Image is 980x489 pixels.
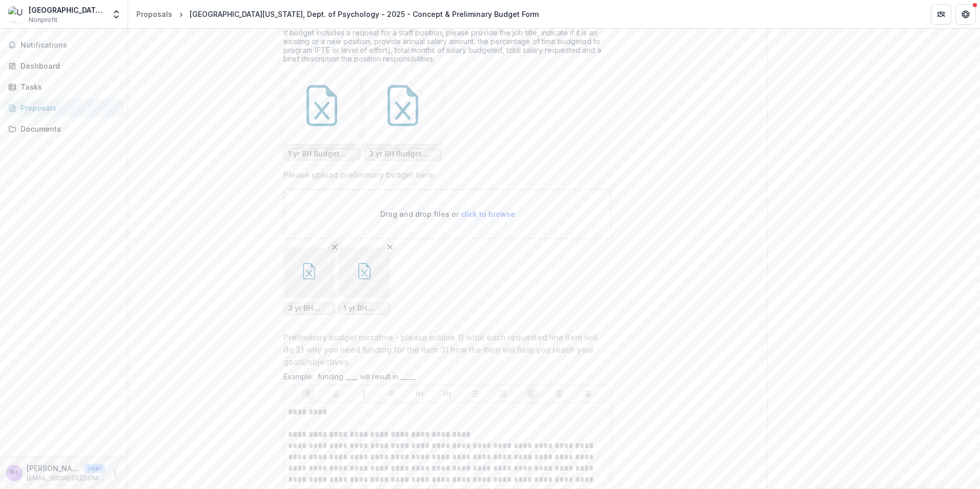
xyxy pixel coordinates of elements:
img: University of Florida, Dept. of Health Disparities [8,6,25,23]
button: Remove File [329,241,341,253]
span: 3 yr BH Budget Template.xlsx [369,150,437,158]
p: [EMAIL_ADDRESS][DOMAIN_NAME] [27,474,105,483]
button: Bold [302,388,314,400]
span: 1 yr BH Budget FINAL 1.xlsx [343,304,385,313]
p: User [84,464,105,473]
button: Align Center [553,388,565,400]
a: Proposals [132,7,176,22]
p: Preliminary budget narrative - please outline 1) what each requested line item will do 2) why you... [283,331,605,368]
a: Proposals [4,99,124,116]
nav: breadcrumb [132,7,543,22]
a: Dashboard [4,57,124,74]
button: Italicize [358,388,370,400]
button: Heading 1 [414,388,426,400]
span: click to browse [461,210,515,218]
button: Open entity switcher [109,4,124,25]
p: [PERSON_NAME] <[EMAIL_ADDRESS][DOMAIN_NAME]> [27,463,80,474]
p: Drag and drop files or [380,209,515,219]
span: Notifications [21,41,119,50]
a: Tasks [4,78,124,95]
span: Nonprofit [29,15,57,25]
div: Rui Zou <rzou@ufl.edu> [10,470,18,476]
span: 3 yr BH Budget FINAL 1.xlsx [288,304,330,313]
div: Documents [21,124,115,134]
button: Partners [931,4,951,25]
div: Remove File1 yr BH Budget FINAL 1.xlsx [339,247,390,315]
button: Align Left [525,388,538,400]
button: Bullet List [469,388,482,400]
button: Underline [330,388,342,400]
div: Proposals [136,9,172,19]
div: Tasks [21,81,115,92]
button: More [109,467,121,479]
button: Remove File [384,241,396,253]
button: Strike [385,388,398,400]
span: 1 yr BH Budget Template.xlsx [288,150,356,158]
a: Documents [4,120,124,137]
div: [GEOGRAPHIC_DATA][US_STATE], Dept. of Psychology - 2025 - Concept & Preliminary Budget Form [190,9,539,19]
div: Dashboard [21,60,115,71]
button: Align Right [581,388,594,400]
div: Remove File3 yr BH Budget FINAL 1.xlsx [283,247,335,315]
div: If budget includes a request for a staff position, please provide the job title, indicate if it i... [283,28,611,67]
div: 1 yr BH Budget Template.xlsx [283,67,360,160]
button: Ordered List [497,388,509,400]
button: Heading 2 [441,388,454,400]
button: Get Help [955,4,976,25]
p: Please upload preliminary budget here. [283,169,436,181]
div: Proposals [21,103,115,113]
button: Notifications [4,37,124,53]
div: [GEOGRAPHIC_DATA][US_STATE], Dept. of Health Disparities [29,5,105,15]
div: Example: funding ____ will result in _____ [283,372,611,385]
div: 3 yr BH Budget Template.xlsx [364,67,441,160]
